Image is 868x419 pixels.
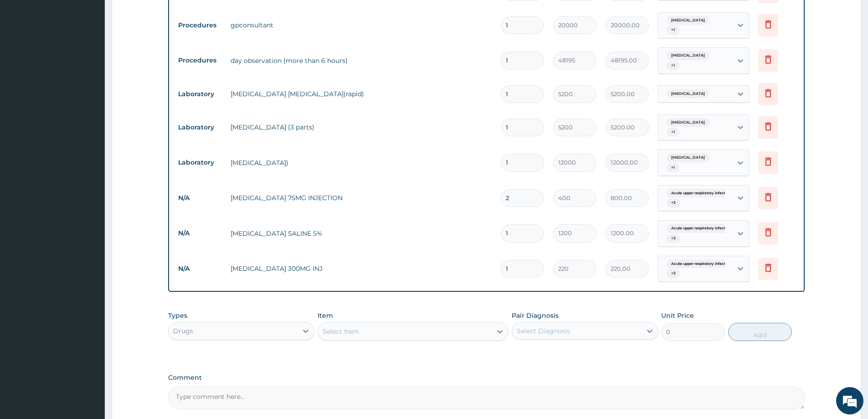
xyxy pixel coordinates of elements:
[174,86,226,103] td: Laboratory
[174,190,226,207] td: N/A
[174,154,226,171] td: Laboratory
[5,249,174,281] textarea: Type your message and hit 'Enter'
[173,326,193,336] div: Drugs
[667,153,709,162] span: [MEDICAL_DATA]
[323,327,359,336] div: Select Item
[728,323,792,341] button: Add
[667,189,733,198] span: Acute upper respiratory infect...
[318,311,333,320] label: Item
[667,51,709,60] span: [MEDICAL_DATA]
[174,260,226,277] td: N/A
[667,198,680,207] span: + 2
[226,118,496,136] td: [MEDICAL_DATA] (3 parts)
[17,46,37,68] img: d_794563401_company_1708531726252_794563401
[667,16,709,25] span: [MEDICAL_DATA]
[47,51,153,63] div: Chat with us now
[667,128,679,137] span: + 1
[226,52,496,70] td: day observation (more than 6 hours)
[517,326,570,336] div: Select Diagnosis
[667,163,679,172] span: + 1
[226,259,496,278] td: [MEDICAL_DATA] 300MG INJ
[168,374,805,382] label: Comment
[226,224,496,243] td: [MEDICAL_DATA] SALINE 5%
[174,119,226,136] td: Laboratory
[174,225,226,242] td: N/A
[512,311,559,320] label: Pair Diagnosis
[149,5,171,26] div: Minimize live chat window
[174,17,226,34] td: Procedures
[667,89,709,98] span: [MEDICAL_DATA]
[667,269,680,278] span: + 2
[667,259,733,269] span: Acute upper respiratory infect...
[667,224,733,233] span: Acute upper respiratory infect...
[661,311,694,320] label: Unit Price
[226,85,496,103] td: [MEDICAL_DATA] [MEDICAL_DATA](rapid)
[226,154,496,172] td: [MEDICAL_DATA])
[667,61,679,70] span: + 1
[667,26,679,35] span: + 1
[226,16,496,34] td: gpconsultant
[168,312,187,320] label: Types
[667,234,680,243] span: + 2
[226,189,496,207] td: [MEDICAL_DATA] 75MG INJECTION
[667,118,709,127] span: [MEDICAL_DATA]
[53,115,126,207] span: We're online!
[174,52,226,69] td: Procedures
